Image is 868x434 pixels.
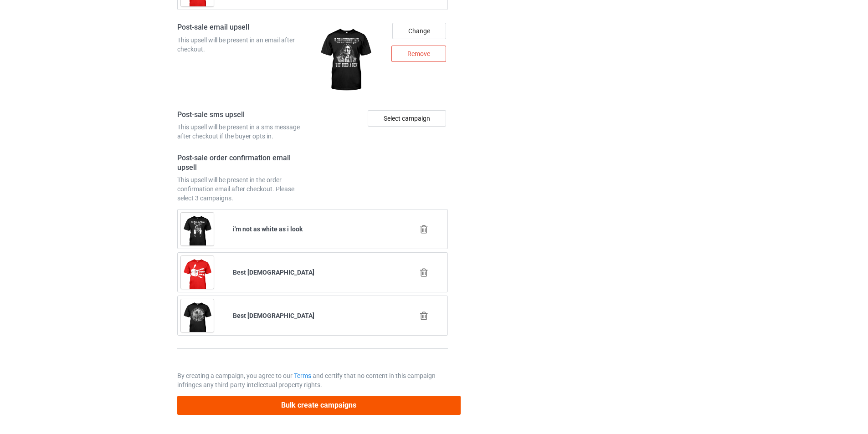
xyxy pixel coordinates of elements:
div: Remove [391,46,446,62]
a: Terms [294,372,311,379]
b: Best [DEMOGRAPHIC_DATA] [233,312,314,319]
div: Select campaign [368,110,446,127]
div: This upsell will be present in the order confirmation email after checkout. Please select 3 campa... [177,175,309,203]
button: Bulk create campaigns [177,396,461,414]
div: This upsell will be present in an email after checkout. [177,36,309,54]
div: This upsell will be present in a sms message after checkout if the buyer opts in. [177,123,309,141]
b: Best [DEMOGRAPHIC_DATA] [233,269,314,276]
h4: Post-sale order confirmation email upsell [177,153,309,172]
img: regular.jpg [316,23,375,97]
b: i'm not as white as i look [233,225,303,233]
h4: Post-sale sms upsell [177,110,309,120]
h4: Post-sale email upsell [177,23,309,32]
p: By creating a campaign, you agree to our and certify that no content in this campaign infringes a... [177,371,448,389]
div: Change [392,23,446,39]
